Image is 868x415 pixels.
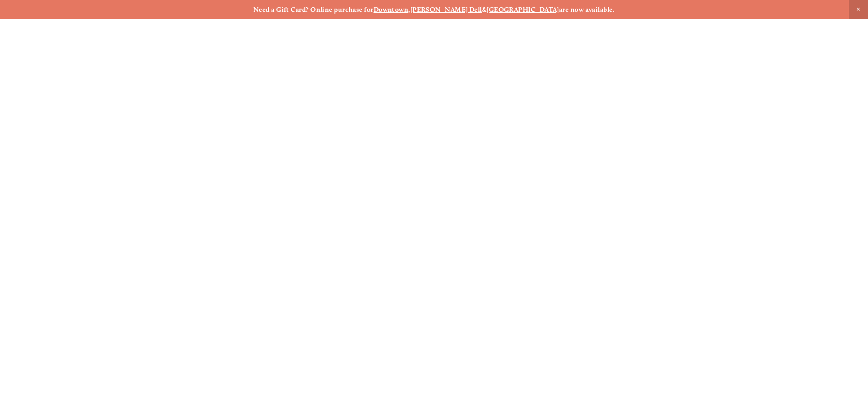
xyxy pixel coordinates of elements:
[411,5,482,14] a: [PERSON_NAME] Dell
[374,5,409,14] a: Downtown
[482,5,487,14] strong: &
[253,5,374,14] strong: Need a Gift Card? Online purchase for
[408,5,410,14] strong: ,
[559,5,615,14] strong: are now available.
[487,5,559,14] a: [GEOGRAPHIC_DATA]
